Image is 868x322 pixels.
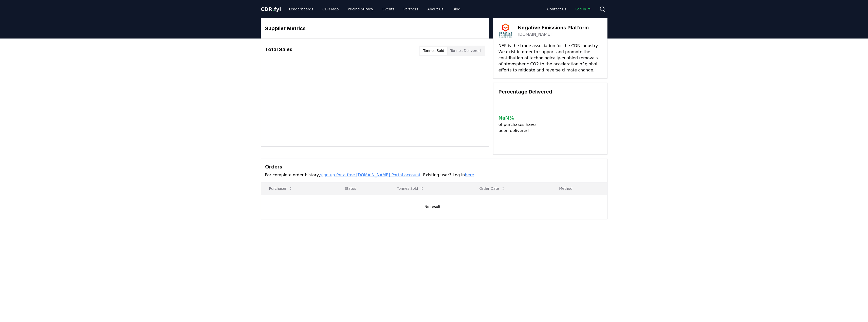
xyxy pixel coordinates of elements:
p: of purchases have been delivered [498,122,540,134]
h3: Negative Emissions Platform [518,24,589,31]
h3: Orders [265,163,603,171]
a: Blog [449,5,465,14]
button: Tonnes Delivered [447,47,484,55]
span: . [272,6,274,12]
a: CDR.fyi [261,6,281,13]
h3: NaN % [498,114,540,122]
p: NEP is the trade association for the CDR industry. We exist in order to support and promote the c... [498,43,602,73]
button: Purchaser [265,183,297,194]
button: Order Date [475,183,509,194]
a: sign up for a free [DOMAIN_NAME] Portal account [320,173,420,177]
a: Log in [571,5,595,14]
nav: Main [543,5,595,14]
a: [DOMAIN_NAME] [518,31,552,37]
a: Pricing Survey [344,5,377,14]
a: Events [378,5,398,14]
button: Tonnes Sold [393,183,428,194]
span: Log in [575,7,591,12]
a: Partners [399,5,422,14]
p: Method [555,186,603,191]
img: Negative Emissions Platform-logo [498,24,513,38]
a: here [465,173,474,177]
p: For complete order history, . Existing user? Log in . [265,172,603,178]
a: About Us [423,5,447,14]
a: CDR Map [318,5,343,14]
span: CDR fyi [261,6,281,12]
a: Leaderboards [285,5,317,14]
h3: Percentage Delivered [498,88,602,96]
h3: Supplier Metrics [265,25,485,32]
td: No results. [261,195,607,219]
h3: Total Sales [265,46,292,56]
p: Status [341,186,385,191]
nav: Main [285,5,464,14]
button: Tonnes Sold [420,47,447,55]
a: Contact us [543,5,570,14]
